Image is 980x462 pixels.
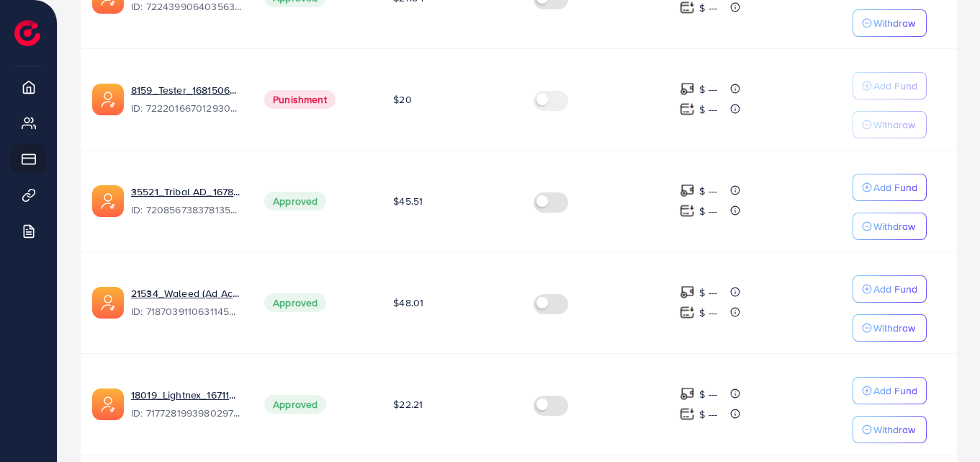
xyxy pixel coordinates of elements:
p: $ --- [699,406,717,423]
button: Add Fund [853,72,927,99]
img: top-up amount [680,102,695,117]
p: Add Fund [873,77,917,94]
img: ic-ads-acc.e4c84228.svg [92,287,124,319]
p: Withdraw [873,116,915,133]
span: Approved [264,395,326,414]
iframe: Chat [919,397,969,451]
button: Add Fund [853,174,927,201]
button: Withdraw [853,213,927,240]
span: ID: 7187039110631145473 [131,304,241,319]
div: <span class='underline'>21534_Waleed (Ad Account)_1673362962744</span></br>7187039110631145473 [131,286,241,319]
img: top-up amount [680,203,695,218]
p: $ --- [699,386,717,403]
p: $ --- [699,203,717,220]
span: $22.21 [393,397,423,412]
p: $ --- [699,81,717,98]
p: Add Fund [873,382,917,399]
span: $48.01 [393,296,423,310]
span: Punishment [264,90,336,109]
p: Withdraw [873,14,915,32]
img: top-up amount [680,305,695,320]
button: Withdraw [853,111,927,138]
span: ID: 7208567383781359618 [131,203,241,217]
div: <span class='underline'>8159_Tester_1681506806609</span></br>7222016670129307649 [131,83,241,116]
div: <span class='underline'>18019_Lightnex_1671190486617</span></br>7177281993980297217 [131,388,241,421]
img: top-up amount [680,386,695,401]
span: $45.51 [393,194,423,208]
span: $20 [393,92,411,107]
a: 18019_Lightnex_1671190486617 [131,388,241,402]
a: 8159_Tester_1681506806609 [131,83,241,97]
span: Approved [264,293,326,312]
img: ic-ads-acc.e4c84228.svg [92,185,124,217]
button: Withdraw [853,9,927,37]
button: Withdraw [853,416,927,443]
img: ic-ads-acc.e4c84228.svg [92,84,124,115]
img: top-up amount [680,285,695,300]
img: top-up amount [680,81,695,97]
button: Add Fund [853,377,927,404]
p: $ --- [699,284,717,301]
p: $ --- [699,182,717,200]
a: 35521_Tribal AD_1678378086761 [131,185,241,199]
p: Add Fund [873,280,917,298]
p: Withdraw [873,218,915,235]
span: ID: 7222016670129307649 [131,101,241,115]
p: Add Fund [873,179,917,196]
img: logo [14,20,40,46]
span: ID: 7177281993980297217 [131,406,241,420]
div: <span class='underline'>35521_Tribal AD_1678378086761</span></br>7208567383781359618 [131,185,241,218]
img: top-up amount [680,183,695,198]
p: $ --- [699,101,717,118]
p: $ --- [699,304,717,321]
a: 21534_Waleed (Ad Account)_1673362962744 [131,286,241,301]
button: Add Fund [853,275,927,303]
img: ic-ads-acc.e4c84228.svg [92,388,124,420]
img: top-up amount [680,407,695,422]
span: Approved [264,192,326,210]
p: Withdraw [873,421,915,438]
button: Withdraw [853,314,927,342]
p: Withdraw [873,319,915,337]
